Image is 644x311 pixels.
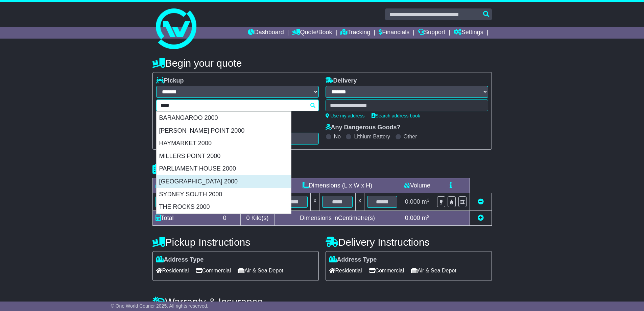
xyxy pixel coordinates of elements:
[152,58,492,69] h4: Begin your quote
[404,133,417,140] label: Other
[246,215,249,221] span: 0
[405,215,420,221] span: 0.000
[326,124,401,131] label: Any Dangerous Goods?
[329,265,362,276] span: Residential
[326,113,365,118] a: Use my address
[152,237,319,248] h4: Pickup Instructions
[379,27,409,39] a: Financials
[152,296,492,307] h4: Warranty & Insurance
[418,27,445,39] a: Support
[354,133,390,140] label: Lithium Battery
[369,265,404,276] span: Commercial
[240,211,275,226] td: Kilo(s)
[157,201,291,214] div: THE ROCKS 2000
[156,99,319,111] typeahead: Please provide city
[478,198,484,205] a: Remove this item
[311,193,319,211] td: x
[427,214,430,219] sup: 3
[478,215,484,221] a: Add new item
[454,27,483,39] a: Settings
[157,137,291,150] div: HAYMARKET 2000
[209,211,240,226] td: 0
[405,198,420,205] span: 0.000
[157,175,291,188] div: [GEOGRAPHIC_DATA] 2000
[156,256,204,264] label: Address Type
[334,133,341,140] label: No
[157,112,291,125] div: BARANGAROO 2000
[422,198,430,205] span: m
[355,193,364,211] td: x
[422,215,430,221] span: m
[157,162,291,175] div: PARLIAMENT HOUSE 2000
[372,113,420,118] a: Search address book
[326,77,357,85] label: Delivery
[156,265,189,276] span: Residential
[157,125,291,137] div: [PERSON_NAME] POINT 2000
[156,77,184,85] label: Pickup
[196,265,231,276] span: Commercial
[400,178,434,193] td: Volume
[275,211,400,226] td: Dimensions in Centimetre(s)
[248,27,284,39] a: Dashboard
[152,178,209,193] td: Type
[329,256,377,264] label: Address Type
[152,211,209,226] td: Total
[275,178,400,193] td: Dimensions (L x W x H)
[427,198,430,203] sup: 3
[411,265,456,276] span: Air & Sea Depot
[326,237,492,248] h4: Delivery Instructions
[157,150,291,163] div: MILLERS POINT 2000
[292,27,332,39] a: Quote/Book
[340,27,370,39] a: Tracking
[111,303,209,309] span: © One World Courier 2025. All rights reserved.
[152,163,237,175] h4: Package details |
[157,188,291,201] div: SYDNEY SOUTH 2000
[238,265,283,276] span: Air & Sea Depot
